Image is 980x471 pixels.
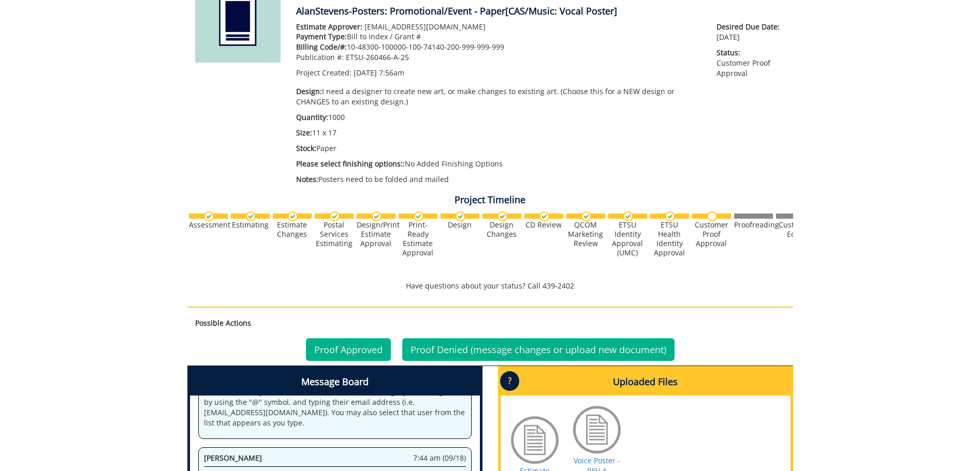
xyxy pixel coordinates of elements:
p: Paper [296,143,701,154]
img: checkmark [288,211,298,221]
span: ETSU-260466-A-25 [346,52,409,62]
p: No Added Finishing Options [296,159,701,169]
p: 1000 [296,112,701,123]
a: Proof Approved [306,338,391,361]
img: checkmark [330,211,340,221]
div: Estimate Changes [273,220,312,239]
div: Postal Services Estimating [315,220,354,248]
div: Estimating [231,220,270,230]
strong: Possible Actions [195,318,251,328]
h4: AlanStevens-Posters: Promotional/Event - Paper [296,6,785,17]
p: Posters need to be folded and mailed [296,174,701,185]
div: Design Changes [482,220,521,239]
p: [EMAIL_ADDRESS][DOMAIN_NAME] [296,22,701,32]
img: checkmark [246,211,256,221]
span: Billing Code/#: [296,42,347,52]
img: checkmark [581,211,591,221]
div: ETSU Health Identity Approval [650,220,689,257]
img: checkmark [665,211,675,221]
h4: Project Timeline [187,195,793,205]
span: Please select finishing options:: [296,159,405,169]
div: Design/Print Estimate Approval [357,220,396,248]
span: Status: [716,48,785,58]
div: Customer Proof Approval [692,220,731,248]
span: Estimate Approver: [296,22,362,32]
div: CD Review [524,220,563,230]
p: I need a designer to create new art, or make changes to existing art. (Choose this for a NEW desi... [296,86,701,107]
p: [DATE] [716,22,785,42]
img: checkmark [498,211,507,221]
div: Proofreading [734,220,773,230]
div: Assessment [189,220,228,230]
span: Quantity: [296,112,328,122]
div: Customer Edits [776,220,815,239]
h4: Message Board [190,369,480,396]
img: checkmark [623,211,633,221]
span: 7:44 am (09/18) [413,453,466,463]
span: Notes: [296,174,318,184]
p: 10-48300-100000-100-74140-200-999-999-999 [296,42,701,52]
span: Design: [296,86,322,96]
a: Proof Denied (message changes or upload new document) [402,338,675,361]
div: Print-Ready Estimate Approval [399,220,437,257]
img: checkmark [456,211,465,221]
span: Payment Type: [296,32,347,41]
img: checkmark [539,211,549,221]
span: [PERSON_NAME] [204,453,262,463]
span: Publication #: [296,52,344,62]
img: checkmark [204,211,214,221]
span: Desired Due Date: [716,22,785,32]
img: checkmark [372,211,382,221]
p: ? [500,371,519,391]
p: Customer Proof Approval [716,48,785,79]
img: no [707,211,717,221]
p: Have questions about your status? Call 439-2402 [187,281,793,291]
div: ETSU Identity Approval (UMC) [608,220,647,257]
img: checkmark [414,211,423,221]
span: Stock: [296,143,316,153]
p: Welcome to the Project Messenger. All messages will appear to all stakeholders. If you want to al... [204,376,466,428]
p: Bill to Index / Grant # [296,32,701,42]
span: Project Created: [296,68,352,78]
p: 11 x 17 [296,128,701,138]
div: Design [441,220,479,230]
span: Size: [296,128,312,138]
h4: Uploaded Files [501,369,791,396]
span: [DATE] 7:56am [354,68,404,78]
span: [CAS/Music: Vocal Poster] [505,5,617,17]
div: QCOM Marketing Review [566,220,605,248]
